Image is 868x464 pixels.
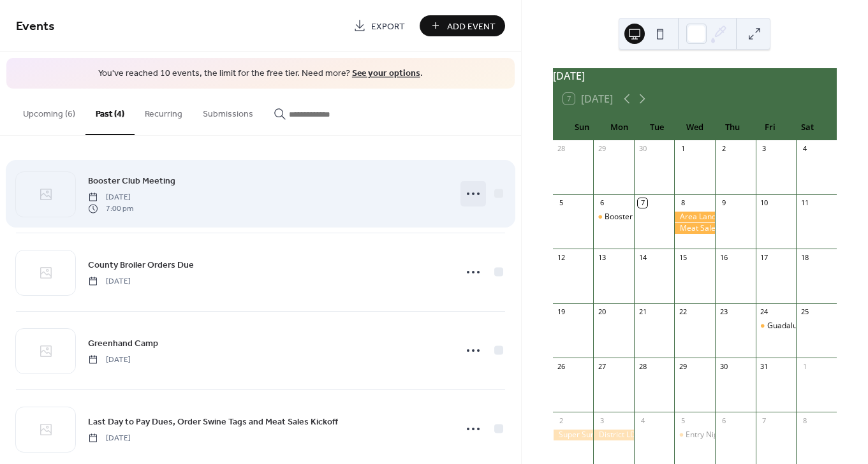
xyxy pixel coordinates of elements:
div: 1 [678,144,688,154]
div: 3 [760,144,769,154]
div: Mon [601,115,638,140]
div: 9 [719,198,728,208]
span: Events [16,14,55,39]
div: 19 [557,307,566,317]
a: Greenhand Camp [88,336,158,351]
div: 10 [760,198,769,208]
div: 13 [597,252,607,262]
span: 7:00 pm [88,203,133,215]
div: 23 [719,307,728,317]
div: 8 [678,198,688,208]
div: 20 [597,307,607,317]
div: Wed [676,115,714,140]
div: 4 [800,144,809,154]
a: County Broiler Orders Due [88,257,194,272]
button: Submissions [193,89,263,134]
div: 29 [597,144,607,154]
div: 14 [638,252,647,262]
div: Booster Club Meeting [593,212,634,222]
div: Entry Night [686,430,725,440]
div: 30 [638,144,647,154]
div: 8 [800,416,809,425]
div: 18 [800,252,809,262]
div: 26 [557,361,566,371]
span: [DATE] [88,354,131,365]
div: [DATE] [553,68,837,83]
div: 5 [678,416,688,425]
div: 22 [678,307,688,317]
div: 29 [678,361,688,371]
div: Sat [789,115,827,140]
div: Tue [638,115,676,140]
div: 16 [719,252,728,262]
div: 4 [638,416,647,425]
button: Past (4) [85,89,135,135]
div: Sun [563,115,601,140]
div: 21 [638,307,647,317]
div: Thu [714,115,751,140]
div: Meat Sales Fundraiser Ends [674,223,715,234]
div: 28 [557,144,566,154]
span: [DATE] [88,191,133,203]
span: County Broiler Orders Due [88,258,194,272]
a: Export [344,15,415,36]
a: See your options [352,65,420,82]
span: You've reached 10 events, the limit for the free tier. Need more? . [19,68,502,80]
div: 5 [557,198,566,208]
div: Fri [751,115,789,140]
div: 25 [800,307,809,317]
span: [DATE] [88,432,131,444]
a: Last Day to Pay Dues, Order Swine Tags and Meat Sales Kickoff [88,414,338,429]
div: 30 [719,361,728,371]
div: 15 [678,252,688,262]
div: 2 [557,416,566,425]
div: 6 [597,198,607,208]
div: Booster Club Meeting [605,212,682,222]
div: 3 [597,416,607,425]
span: [DATE] [88,275,131,287]
div: 7 [760,416,769,425]
div: Entry Night [674,430,715,440]
span: Greenhand Camp [88,337,158,350]
div: Area Land and Range CDE [674,212,715,222]
div: 12 [557,252,566,262]
span: Last Day to Pay Dues, Order Swine Tags and Meat Sales Kickoff [88,415,338,428]
div: 7 [638,198,647,208]
div: 17 [760,252,769,262]
div: 27 [597,361,607,371]
div: District LDE [593,430,634,440]
div: 2 [719,144,728,154]
div: 1 [800,361,809,371]
a: Booster Club Meeting [88,173,175,188]
div: Super Sunday and Fundraiser Pickup [553,430,594,440]
div: 31 [760,361,769,371]
div: 6 [719,416,728,425]
div: Guadalupe County Livestock Judging Contest [756,321,797,331]
button: Recurring [135,89,193,134]
div: 28 [638,361,647,371]
div: 24 [760,307,769,317]
span: Export [371,20,405,33]
button: Upcoming (6) [13,89,85,134]
div: 11 [800,198,809,208]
